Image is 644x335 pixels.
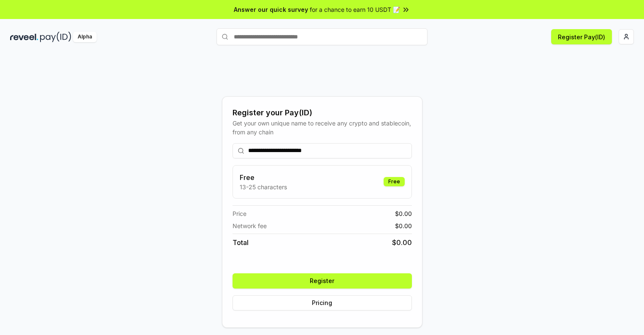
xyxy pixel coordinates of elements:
[73,32,97,42] div: Alpha
[234,5,308,14] span: Answer our quick survey
[10,32,38,42] img: reveel_dark
[233,209,246,218] span: Price
[233,237,249,248] span: Total
[233,119,412,136] div: Get your own unique name to receive any crypto and stablecoin, from any chain
[384,177,405,186] div: Free
[395,209,412,218] span: $ 0.00
[392,237,412,248] span: $ 0.00
[395,221,412,230] span: $ 0.00
[240,172,287,182] h3: Free
[240,182,287,191] p: 13-25 characters
[310,5,400,14] span: for a chance to earn 10 USDT 📝
[551,29,612,44] button: Register Pay(ID)
[40,32,71,42] img: pay_id
[233,221,267,230] span: Network fee
[233,295,412,310] button: Pricing
[233,273,412,289] button: Register
[233,107,412,119] div: Register your Pay(ID)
